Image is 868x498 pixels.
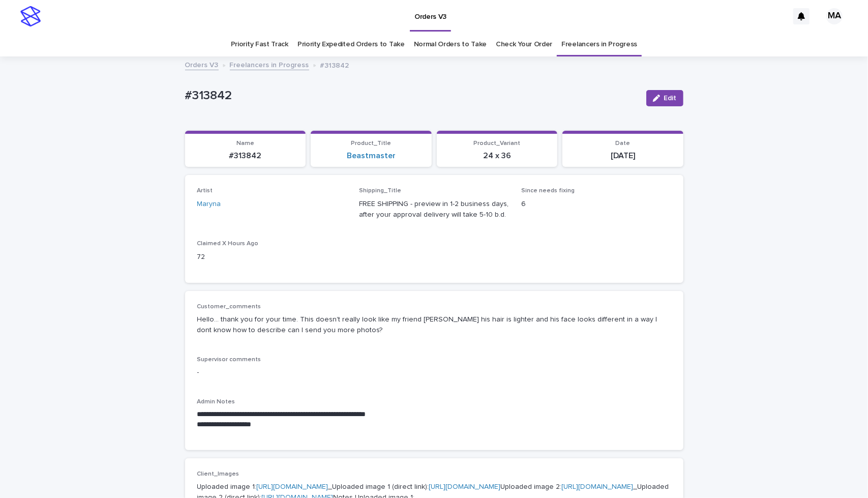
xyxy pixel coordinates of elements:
[521,188,575,194] span: Since needs fixing
[320,59,349,70] p: #313842
[521,199,671,210] p: 6
[568,151,677,161] p: [DATE]
[231,33,288,56] a: Priority Fast Track
[197,188,213,194] span: Artist
[197,199,221,210] a: Maryna
[615,140,630,147] span: Date
[197,314,671,336] p: Hello... thank you for your time. This doesn't really look like my friend [PERSON_NAME] his hair ...
[351,140,391,147] span: Product_Title
[191,151,300,161] p: #313842
[473,140,520,147] span: Product_Variant
[197,471,240,477] span: Client_Images
[646,90,683,106] button: Edit
[197,399,235,405] span: Admin Notes
[443,151,552,161] p: 24 x 36
[20,6,41,26] img: stacker-logo-s-only.png
[562,483,634,490] a: [URL][DOMAIN_NAME]
[347,151,396,161] a: Beastmaster
[359,199,509,220] p: FREE SHIPPING - preview in 1-2 business days, after your approval delivery will take 5-10 b.d.
[185,89,638,103] p: #313842
[561,33,637,56] a: Freelancers in Progress
[664,95,677,102] span: Edit
[185,58,219,70] a: Orders V3
[429,483,501,490] a: [URL][DOMAIN_NAME]
[197,304,261,310] span: Customer_comments
[496,33,552,56] a: Check Your Order
[297,33,405,56] a: Priority Expedited Orders to Take
[197,252,347,262] p: 72
[197,357,261,363] span: Supervisor comments
[414,33,487,56] a: Normal Orders to Take
[236,140,254,147] span: Name
[230,58,309,70] a: Freelancers in Progress
[359,188,401,194] span: Shipping_Title
[826,8,843,24] div: MA
[197,367,671,378] p: -
[257,483,328,490] a: [URL][DOMAIN_NAME]
[197,241,259,247] span: Claimed X Hours Ago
